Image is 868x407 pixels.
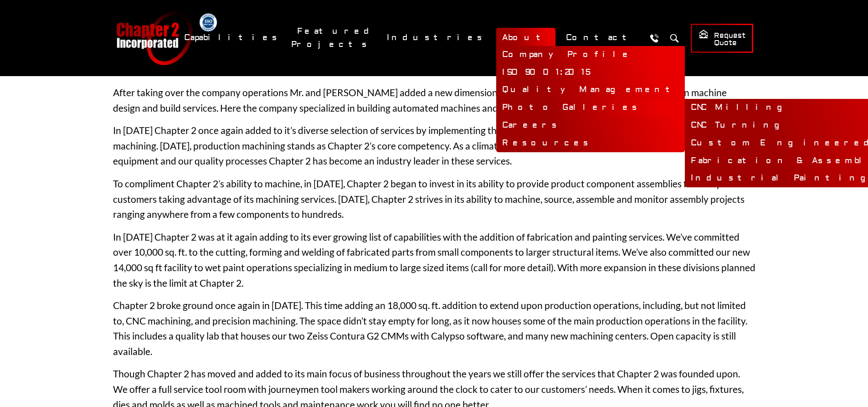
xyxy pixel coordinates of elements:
[560,28,642,47] a: Contact
[496,46,685,64] a: Company Profile
[113,229,755,290] p: In [DATE] Chapter 2 was at it again adding to its ever growing list of capabilities with the addi...
[496,81,685,99] a: Quality Management
[496,134,685,152] a: Resources
[113,176,755,222] p: To compliment Chapter 2’s ability to machine, in [DATE], Chapter 2 began to invest in its ability...
[113,85,755,115] p: After taking over the company operations Mr. and [PERSON_NAME] added a new dimension to Chapter 2...
[666,30,683,46] button: Search
[646,30,663,46] a: Call Us
[381,28,492,47] a: Industries
[691,24,753,53] a: Request Quote
[699,29,745,48] span: Request Quote
[291,21,376,54] a: Featured Projects
[178,28,287,47] a: Capabilities
[115,11,193,65] a: Chapter 2 Incorporated
[113,123,755,169] p: In [DATE] Chapter 2 once again added to it’s diverse selection of services by implementing the ab...
[496,117,685,134] a: Careers
[496,64,685,82] a: ISO 9001:2015
[496,99,685,117] a: Photo Galleries
[113,298,755,359] p: Chapter 2 broke ground once again in [DATE]. This time adding an 18,000 sq. ft. addition to exten...
[496,28,555,47] a: About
